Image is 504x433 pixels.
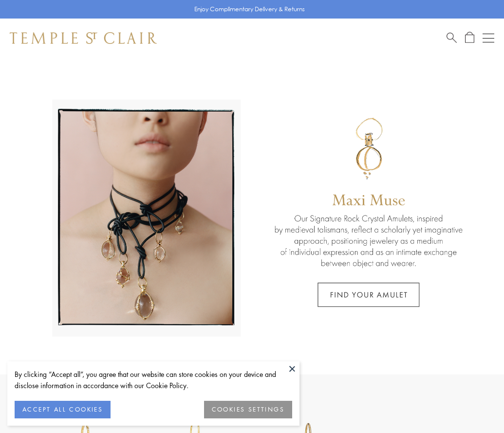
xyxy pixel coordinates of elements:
button: COOKIES SETTINGS [204,401,292,418]
img: Temple St. Clair [10,32,157,44]
div: By clicking “Accept all”, you agree that our website can store cookies on your device and disclos... [15,369,292,391]
a: Search [447,32,457,44]
a: Open Shopping Bag [465,32,474,44]
button: Open navigation [483,32,494,44]
p: Enjoy Complimentary Delivery & Returns [194,4,305,14]
button: ACCEPT ALL COOKIES [15,401,111,418]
